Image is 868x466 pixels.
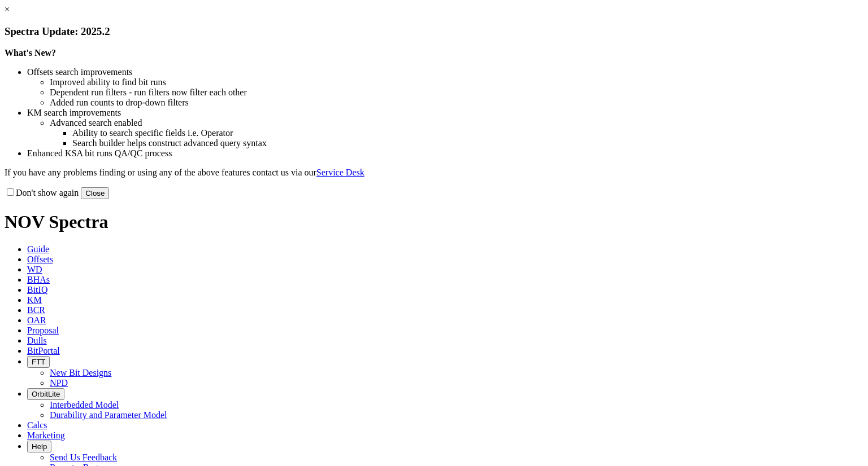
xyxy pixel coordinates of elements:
span: BitIQ [27,285,47,294]
a: New Bit Designs [50,368,111,377]
a: × [5,5,10,14]
strong: What's New? [5,48,56,58]
span: BitPortal [27,346,60,355]
input: Don't show again [7,188,14,196]
span: FTT [32,358,45,366]
li: Enhanced KSA bit runs QA/QC process [27,148,863,159]
span: BCR [27,305,45,315]
h3: Spectra Update: 2025.2 [5,25,863,38]
button: Close [81,187,109,199]
span: Proposal [27,326,59,335]
a: Send Us Feedback [50,452,117,462]
span: Offsets [27,254,53,264]
p: If you have any problems finding or using any of the above features contact us via our [5,168,863,178]
span: Marketing [27,430,65,440]
span: Calcs [27,420,47,430]
a: Interbedded Model [50,400,119,410]
li: Ability to search specific fields i.e. Operator [72,128,863,138]
span: OAR [27,315,46,325]
span: Help [32,442,47,451]
span: OrbitLite [32,390,60,398]
li: KM search improvements [27,108,863,118]
span: BHAs [27,275,50,284]
li: Improved ability to find bit runs [50,77,863,87]
a: NPD [50,378,68,388]
span: Guide [27,244,49,254]
li: Advanced search enabled [50,118,863,128]
span: KM [27,295,42,305]
li: Dependent run filters - run filters now filter each other [50,87,863,98]
span: WD [27,265,42,274]
a: Durability and Parameter Model [50,410,167,420]
li: Offsets search improvements [27,67,863,77]
li: Added run counts to drop-down filters [50,98,863,108]
span: Dulls [27,336,47,345]
a: Service Desk [316,168,364,177]
li: Search builder helps construct advanced query syntax [72,138,863,148]
h1: NOV Spectra [5,212,863,232]
label: Don't show again [5,188,79,197]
